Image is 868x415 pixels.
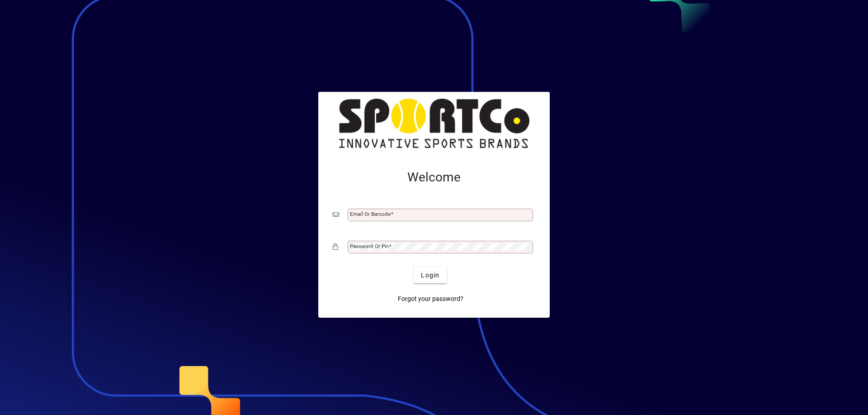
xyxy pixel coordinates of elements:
[333,170,535,185] h2: Welcome
[350,243,389,249] mat-label: Password or Pin
[394,291,467,307] a: Forgot your password?
[414,267,447,283] button: Login
[350,211,391,217] mat-label: Email or Barcode
[398,294,463,304] span: Forgot your password?
[421,271,439,280] span: Login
